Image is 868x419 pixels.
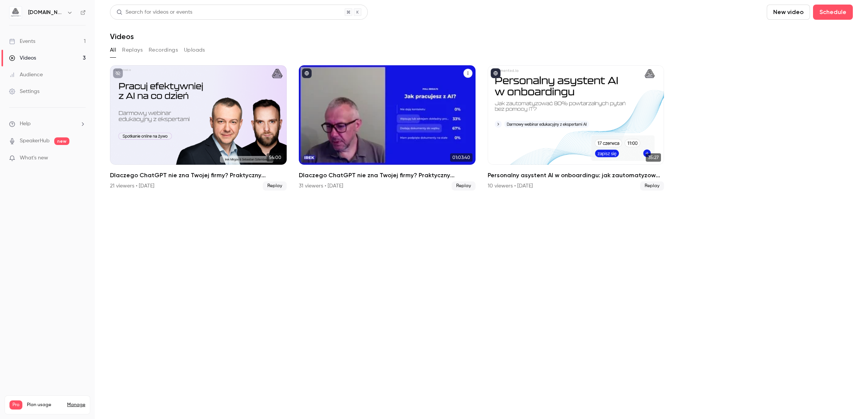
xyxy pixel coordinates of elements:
li: Personalny asystent AI w onboardingu: jak zautomatyzować 80% powtarzalnych pytań bez pomocy IT? [488,65,664,191]
button: published [302,68,312,78]
span: Replay [263,181,287,191]
span: 54:00 [267,153,284,162]
h1: Videos [110,32,134,41]
a: 54:00Dlaczego ChatGPT nie zna Twojej firmy? Praktyczny przewodnik przygotowania wiedzy firmowej j... [110,65,287,191]
h2: Personalny asystent AI w onboardingu: jak zautomatyzować 80% powtarzalnych pytań bez pomocy IT? [488,171,664,180]
span: 35:27 [646,153,661,162]
section: Videos [110,5,853,414]
ul: Videos [110,65,853,191]
a: SpeakerHub [20,137,50,145]
a: Manage [67,402,85,408]
div: Events [9,38,35,45]
div: Settings [9,88,39,95]
button: All [110,44,116,56]
div: 31 viewers • [DATE] [299,182,343,190]
span: Plan usage [27,402,63,408]
h2: Dlaczego ChatGPT nie zna Twojej firmy? Praktyczny przewodnik przygotowania wiedzy firmowej jako k... [110,171,287,180]
li: Dlaczego ChatGPT nie zna Twojej firmy? Praktyczny przewodnik przygotowania wiedzy firmowej jako k... [110,65,287,191]
span: Pro [9,400,22,410]
div: Search for videos or events [116,8,192,16]
button: Replays [122,44,143,56]
div: Audience [9,71,43,79]
button: Uploads [184,44,205,56]
div: 10 viewers • [DATE] [488,182,533,190]
div: 21 viewers • [DATE] [110,182,154,190]
h6: [DOMAIN_NAME] [28,9,64,16]
span: What's new [20,154,48,162]
h2: Dlaczego ChatGPT nie zna Twojej firmy? Praktyczny przewodnik przygotowania wiedzy firmowej jako k... [299,171,476,180]
button: unpublished [113,68,123,78]
div: Videos [9,54,36,62]
button: Schedule [813,5,853,20]
button: published [491,68,501,78]
li: help-dropdown-opener [9,120,86,128]
span: Replay [452,181,476,191]
span: 01:03:40 [450,153,472,162]
a: 01:03:40Dlaczego ChatGPT nie zna Twojej firmy? Praktyczny przewodnik przygotowania wiedzy firmowe... [299,65,476,191]
button: New video [767,5,810,20]
a: 35:27Personalny asystent AI w onboardingu: jak zautomatyzować 80% powtarzalnych pytań bez pomocy ... [488,65,664,191]
li: Dlaczego ChatGPT nie zna Twojej firmy? Praktyczny przewodnik przygotowania wiedzy firmowej jako k... [299,65,476,191]
button: Recordings [149,44,178,56]
span: Help [20,120,31,128]
span: Replay [640,181,664,191]
img: aigmented.io [9,6,22,19]
span: new [54,137,69,145]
